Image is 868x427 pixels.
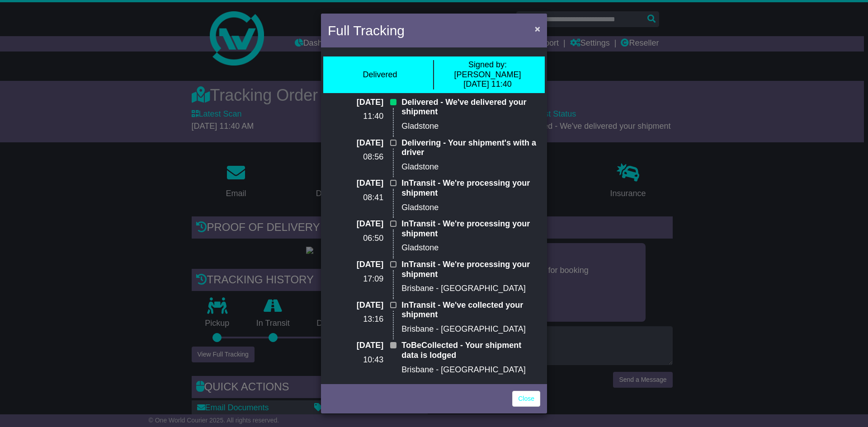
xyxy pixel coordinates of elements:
[401,98,540,117] p: Delivered - We've delivered your shipment
[401,203,540,213] p: Gladstone
[401,365,540,375] p: Brisbane - [GEOGRAPHIC_DATA]
[401,300,540,320] p: InTransit - We've collected your shipment
[328,219,383,229] p: [DATE]
[328,314,383,324] p: 13:16
[328,274,383,284] p: 17:09
[401,260,540,279] p: InTransit - We're processing your shipment
[468,60,507,69] span: Signed by:
[512,391,540,407] a: Close
[401,219,540,239] p: InTransit - We're processing your shipment
[328,260,383,270] p: [DATE]
[328,341,383,351] p: [DATE]
[401,284,540,294] p: Brisbane - [GEOGRAPHIC_DATA]
[328,138,383,148] p: [DATE]
[328,178,383,188] p: [DATE]
[328,193,383,203] p: 08:41
[401,324,540,334] p: Brisbane - [GEOGRAPHIC_DATA]
[328,234,383,244] p: 06:50
[401,162,540,172] p: Gladstone
[401,243,540,253] p: Gladstone
[363,70,397,80] div: Delivered
[328,20,405,41] h4: Full Tracking
[401,178,540,198] p: InTransit - We're processing your shipment
[328,98,383,108] p: [DATE]
[439,60,537,89] div: [PERSON_NAME] [DATE] 11:40
[401,138,540,158] p: Delivering - Your shipment's with a driver
[328,300,383,310] p: [DATE]
[401,341,540,360] p: ToBeCollected - Your shipment data is lodged
[328,355,383,365] p: 10:43
[328,152,383,162] p: 08:56
[530,19,545,38] button: Close
[328,112,383,122] p: 11:40
[535,23,540,34] span: ×
[401,122,540,131] p: Gladstone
